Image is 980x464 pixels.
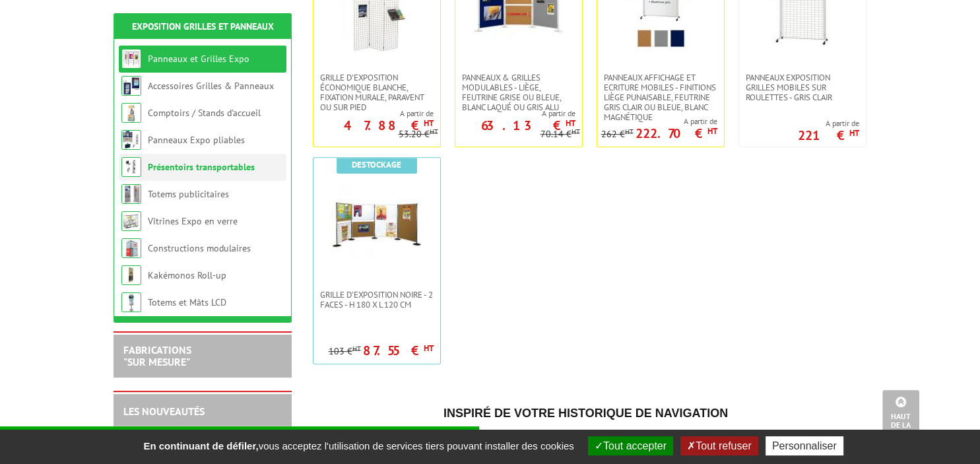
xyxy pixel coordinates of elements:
[148,296,226,308] a: Totems et Mâts LCD
[121,265,141,285] img: Kakémonos Roll-up
[137,440,580,451] span: vous acceptez l'utilisation de services tiers pouvant installer des cookies
[588,436,673,455] button: Tout accepter
[424,117,434,129] sup: HT
[572,127,580,136] sup: HT
[625,127,634,136] sup: HT
[148,188,229,200] a: Totems publicitaires
[121,49,141,69] img: Panneaux et Grilles Expo
[443,407,728,420] span: Inspiré de votre historique de navigation
[636,129,717,137] p: 222.70 €
[329,347,361,356] p: 103 €
[601,116,717,127] span: A partir de
[481,121,575,129] p: 63.13 €
[121,211,141,231] img: Vitrines Expo en verre
[313,73,440,112] a: Grille d'exposition économique blanche, fixation murale, paravent ou sur pied
[798,118,859,129] span: A partir de
[121,292,141,312] img: Totems et Mâts LCD
[455,73,582,112] a: Panneaux & Grilles modulables - liège, feutrine grise ou bleue, blanc laqué ou gris alu
[344,121,434,129] p: 47.88 €
[739,73,866,102] a: Panneaux Exposition Grilles mobiles sur roulettes - gris clair
[601,129,634,139] p: 262 €
[148,107,261,119] a: Comptoirs / Stands d'accueil
[424,343,434,354] sup: HT
[363,347,434,354] p: 87.55 €
[313,290,440,310] a: Grille d'exposition noire - 2 faces - H 180 x L 120 cm
[455,108,575,119] span: A partir de
[597,73,724,122] a: Panneaux Affichage et Ecriture Mobiles - finitions liège punaisable, feutrine gris clair ou bleue...
[399,129,438,139] p: 53.20 €
[148,242,251,254] a: Constructions modulaires
[132,20,274,32] a: Exposition Grilles et Panneaux
[352,159,401,170] b: Destockage
[123,343,191,368] a: FABRICATIONS"Sur Mesure"
[566,117,575,129] sup: HT
[430,127,438,136] sup: HT
[746,73,859,102] span: Panneaux Exposition Grilles mobiles sur roulettes - gris clair
[148,269,226,281] a: Kakémonos Roll-up
[320,73,434,112] span: Grille d'exposition économique blanche, fixation murale, paravent ou sur pied
[352,344,361,353] sup: HT
[121,184,141,204] img: Totems publicitaires
[604,73,717,122] span: Panneaux Affichage et Ecriture Mobiles - finitions liège punaisable, feutrine gris clair ou bleue...
[798,131,859,139] p: 221 €
[540,129,580,139] p: 70.14 €
[121,238,141,258] img: Constructions modulaires
[123,405,205,418] a: LES NOUVEAUTÉS
[148,53,249,65] a: Panneaux et Grilles Expo
[121,130,141,150] img: Panneaux Expo pliables
[707,125,717,137] sup: HT
[148,80,274,92] a: Accessoires Grilles & Panneaux
[148,134,245,146] a: Panneaux Expo pliables
[882,390,919,444] a: Haut de la page
[313,108,434,119] span: A partir de
[148,215,238,227] a: Vitrines Expo en verre
[680,436,758,455] button: Tout refuser
[462,73,575,112] span: Panneaux & Grilles modulables - liège, feutrine grise ou bleue, blanc laqué ou gris alu
[849,127,859,139] sup: HT
[121,103,141,123] img: Comptoirs / Stands d'accueil
[121,76,141,96] img: Accessoires Grilles & Panneaux
[320,290,434,310] span: Grille d'exposition noire - 2 faces - H 180 x L 120 cm
[148,161,255,173] a: Présentoirs transportables
[121,157,141,177] img: Présentoirs transportables
[143,440,258,451] strong: En continuant de défiler,
[766,436,843,455] button: Personnaliser (fenêtre modale)
[331,178,423,270] img: Grille d'exposition noire - 2 faces - H 180 x L 120 cm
